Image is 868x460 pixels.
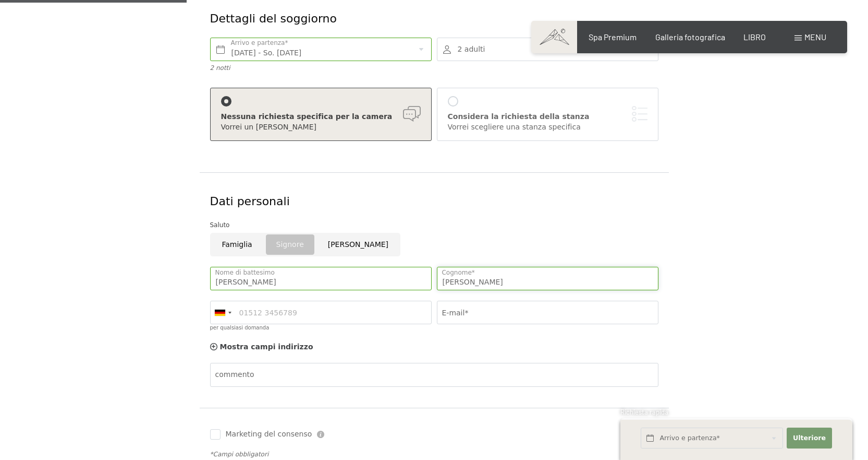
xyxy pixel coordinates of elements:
[210,12,337,25] font: Dettagli del soggiorno
[804,32,826,42] font: menu
[210,451,269,458] font: *Campi obbligatori
[787,428,832,449] button: Ulteriore
[221,123,316,131] font: Vorrei un [PERSON_NAME]
[448,123,581,131] font: Vorrei scegliere una stanza specifica
[210,64,230,72] font: 2 notti
[210,195,290,208] font: Dati personali
[210,325,270,331] font: per qualsiasi domanda
[220,343,313,351] font: Mostra campi indirizzo
[620,408,668,416] font: Richiesta rapida
[793,434,826,442] font: Ulteriore
[589,32,637,42] a: Spa Premium
[226,430,312,438] font: Marketing del consenso
[655,32,725,42] a: Galleria fotografica
[210,221,230,229] font: Saluto
[221,112,393,121] font: Nessuna richiesta specifica per la camera
[448,112,590,121] font: Considera la richiesta della stanza
[743,32,766,42] a: LIBRO
[211,301,235,324] div: Germania (Germania): +49
[210,301,432,324] input: 01512 3456789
